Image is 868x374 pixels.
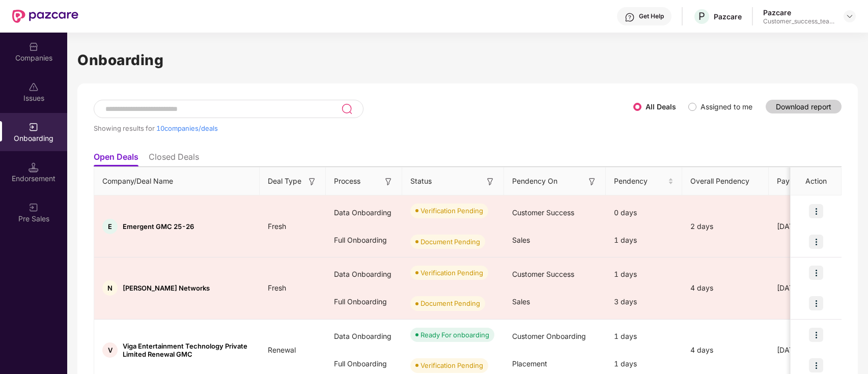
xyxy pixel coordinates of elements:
div: Verification Pending [421,268,483,278]
span: Payment Done [777,176,829,187]
span: Renewal [260,346,304,354]
div: Data Onboarding [326,323,402,350]
img: svg+xml;base64,PHN2ZyB3aWR0aD0iMjQiIGhlaWdodD0iMjUiIHZpZXdCb3g9IjAgMCAyNCAyNSIgZmlsbD0ibm9uZSIgeG... [341,103,353,115]
div: [DATE] [769,282,845,294]
img: svg+xml;base64,PHN2ZyBpZD0iSXNzdWVzX2Rpc2FibGVkIiB4bWxucz0iaHR0cDovL3d3dy53My5vcmcvMjAwMC9zdmciIH... [29,82,39,92]
span: Emergent GMC 25-26 [123,222,194,231]
div: Customer_success_team_lead [763,17,834,25]
div: Verification Pending [421,206,483,216]
div: Full Onboarding [326,288,402,315]
div: Get Help [639,12,664,20]
div: Pazcare [763,8,834,17]
th: Payment Done [769,167,845,195]
label: Assigned to me [701,102,752,111]
img: svg+xml;base64,PHN2ZyB3aWR0aD0iMTYiIGhlaWdodD0iMTYiIHZpZXdCb3g9IjAgMCAxNiAxNiIgZmlsbD0ibm9uZSIgeG... [587,177,597,187]
li: Open Deals [94,152,138,166]
div: N [102,280,118,296]
span: Sales [512,236,530,244]
div: Full Onboarding [326,226,402,254]
div: Document Pending [421,298,480,308]
th: Company/Deal Name [94,167,260,195]
label: All Deals [646,102,676,111]
div: Document Pending [421,237,480,247]
span: Fresh [260,222,294,231]
div: 4 days [682,282,769,294]
span: Sales [512,297,530,306]
button: Download report [766,100,842,113]
th: Pendency [606,167,682,195]
div: Pazcare [714,12,742,21]
img: icon [809,358,823,372]
span: Placement [512,359,547,368]
img: icon [809,328,823,342]
div: [DATE] [769,344,845,356]
div: Data Onboarding [326,199,402,226]
span: Deal Type [268,176,301,187]
img: svg+xml;base64,PHN2ZyB3aWR0aD0iMjAiIGhlaWdodD0iMjAiIHZpZXdCb3g9IjAgMCAyMCAyMCIgZmlsbD0ibm9uZSIgeG... [29,122,39,132]
span: Pendency On [512,176,557,187]
div: V [102,342,118,358]
img: svg+xml;base64,PHN2ZyBpZD0iRHJvcGRvd24tMzJ4MzIiIHhtbG5zPSJodHRwOi8vd3d3LnczLm9yZy8yMDAwL3N2ZyIgd2... [846,12,854,20]
div: Showing results for [94,124,633,132]
div: 4 days [682,344,769,356]
span: Customer Onboarding [512,332,586,340]
img: svg+xml;base64,PHN2ZyBpZD0iSGVscC0zMngzMiIgeG1sbnM9Imh0dHA6Ly93d3cudzMub3JnLzIwMDAvc3ZnIiB3aWR0aD... [625,12,635,22]
span: Process [334,176,360,187]
span: Customer Success [512,208,574,217]
img: icon [809,266,823,280]
span: Status [410,176,432,187]
span: Pendency [614,176,666,187]
span: Viga Entertainment Technology Private Limited Renewal GMC [123,342,251,358]
div: 0 days [606,199,682,226]
div: [DATE] [769,221,845,232]
div: 2 days [682,221,769,232]
span: 10 companies/deals [156,124,218,132]
img: icon [809,235,823,249]
div: 1 days [606,323,682,350]
th: Overall Pendency [682,167,769,195]
span: Fresh [260,283,294,292]
th: Action [791,167,842,195]
div: 1 days [606,226,682,254]
img: icon [809,296,823,310]
img: New Pazcare Logo [12,10,78,23]
div: Verification Pending [421,360,483,370]
span: Customer Success [512,270,574,278]
div: E [102,219,118,234]
h1: Onboarding [77,49,858,71]
img: svg+xml;base64,PHN2ZyB3aWR0aD0iMTYiIGhlaWdodD0iMTYiIHZpZXdCb3g9IjAgMCAxNiAxNiIgZmlsbD0ibm9uZSIgeG... [485,177,495,187]
img: icon [809,204,823,218]
div: Ready For onboarding [421,330,489,340]
span: [PERSON_NAME] Networks [123,284,210,292]
li: Closed Deals [149,152,199,166]
img: svg+xml;base64,PHN2ZyB3aWR0aD0iMTQuNSIgaGVpZ2h0PSIxNC41IiB2aWV3Qm94PSIwIDAgMTYgMTYiIGZpbGw9Im5vbm... [29,162,39,172]
div: 1 days [606,261,682,288]
img: svg+xml;base64,PHN2ZyB3aWR0aD0iMTYiIGhlaWdodD0iMTYiIHZpZXdCb3g9IjAgMCAxNiAxNiIgZmlsbD0ibm9uZSIgeG... [307,177,317,187]
span: P [698,10,705,22]
img: svg+xml;base64,PHN2ZyBpZD0iQ29tcGFuaWVzIiB4bWxucz0iaHR0cDovL3d3dy53My5vcmcvMjAwMC9zdmciIHdpZHRoPS... [29,42,39,52]
div: 3 days [606,288,682,315]
img: svg+xml;base64,PHN2ZyB3aWR0aD0iMjAiIGhlaWdodD0iMjAiIHZpZXdCb3g9IjAgMCAyMCAyMCIgZmlsbD0ibm9uZSIgeG... [29,203,39,213]
div: Data Onboarding [326,261,402,288]
img: svg+xml;base64,PHN2ZyB3aWR0aD0iMTYiIGhlaWdodD0iMTYiIHZpZXdCb3g9IjAgMCAxNiAxNiIgZmlsbD0ibm9uZSIgeG... [383,177,394,187]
